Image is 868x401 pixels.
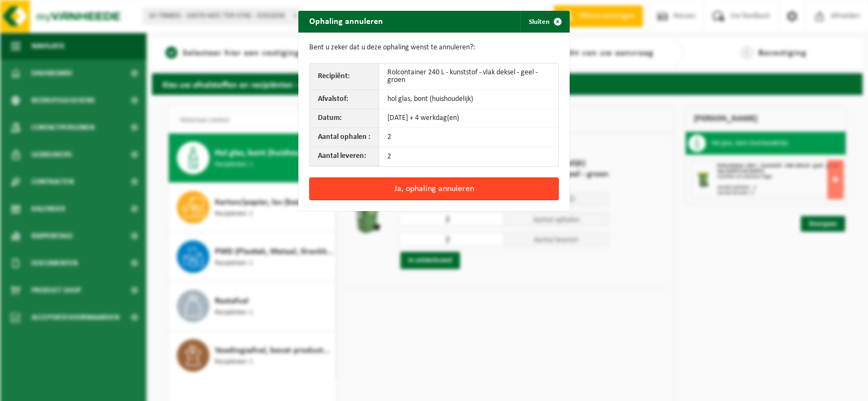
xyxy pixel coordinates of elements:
[310,90,379,109] th: Afvalstof:
[379,147,558,166] td: 2
[310,63,379,90] th: Recipiënt:
[520,11,569,33] button: Sluiten
[379,90,558,109] td: hol glas, bont (huishoudelijk)
[309,177,559,200] button: Ja, ophaling annuleren
[309,43,559,52] p: Bent u zeker dat u deze ophaling wenst te annuleren?:
[310,109,379,128] th: Datum:
[379,63,558,90] td: Rolcontainer 240 L - kunststof - vlak deksel - geel - groen
[379,128,558,147] td: 2
[379,109,558,128] td: [DATE] + 4 werkdag(en)
[298,11,394,31] h2: Ophaling annuleren
[310,128,379,147] th: Aantal ophalen :
[310,147,379,166] th: Aantal leveren:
